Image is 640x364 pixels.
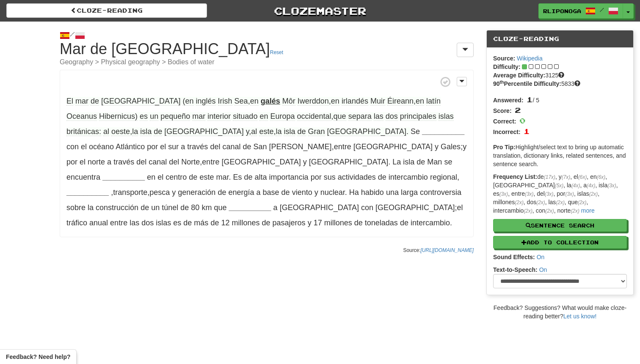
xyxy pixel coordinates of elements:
span: irlandés [342,97,368,106]
span: situado [233,112,257,121]
a: Clozemaster [220,3,420,18]
span: por [66,158,77,166]
span: intercambio [389,173,428,181]
span: actividades [338,173,376,181]
span: del [210,142,220,151]
em: (2x) [578,200,586,205]
span: 17 [314,219,322,227]
span: y [435,142,439,151]
span: [GEOGRAPHIC_DATA] [221,158,301,166]
span: la [132,127,138,136]
span: que [214,203,226,212]
strong: __________ [229,203,271,212]
div: Cloze-Reading [487,30,633,48]
span: en [416,97,424,106]
span: 0 [519,116,525,125]
strong: Pro Tip: [493,144,516,151]
span: a [181,142,185,151]
span: el [157,173,163,181]
span: centro [166,173,187,181]
span: energía [228,188,254,197]
span: de [262,219,270,227]
em: (2x) [589,191,598,197]
span: dos [386,112,398,121]
em: (2x) [556,200,564,205]
span: y [172,188,176,197]
span: transporte [113,188,147,197]
span: [PERSON_NAME] [269,142,332,151]
span: Muir [370,97,385,106]
span: de [180,203,189,212]
strong: __________ [66,188,109,197]
p: Highlight/select text to bring up automatic translation, dictionary links, related sentences, and... [493,143,627,168]
em: (17x) [544,174,555,180]
span: a [107,158,111,166]
span: Éireann [387,97,414,106]
span: viento [292,188,312,197]
span: a [273,203,278,212]
div: / [60,30,474,41]
span: sobre [66,203,86,212]
span: km [201,203,212,212]
em: (4x) [571,183,580,189]
span: que [334,112,346,121]
span: latín [426,97,441,106]
span: occidental [297,112,331,121]
span: más [194,219,208,227]
span: , [66,97,261,106]
span: las [374,112,383,121]
span: , [233,173,459,181]
span: (en [182,97,193,106]
span: el [81,142,87,151]
strong: 90 Percentile Difficulty: [493,80,561,87]
span: , , . [111,188,347,197]
span: interior [207,112,231,121]
span: rliponoga [543,7,581,15]
span: y [308,219,312,227]
span: entre [110,219,127,227]
span: [GEOGRAPHIC_DATA] [101,97,180,106]
span: controversia [420,188,461,197]
span: entre [334,142,351,151]
span: [GEOGRAPHIC_DATA] [164,127,243,136]
span: dos [141,219,154,227]
span: nuclear [320,188,345,197]
div: / 5 [493,94,627,105]
a: [URL][DOMAIN_NAME] [420,247,474,253]
span: [GEOGRAPHIC_DATA] [309,158,388,166]
span: , ; , . [66,142,466,166]
span: de [400,219,408,227]
p: de , y , el , en , [GEOGRAPHIC_DATA] , la , a , isla , es , entre , del , por , islas , millones ... [493,172,627,215]
span: las [130,219,139,227]
span: millones [232,219,259,227]
span: larga [401,188,418,197]
span: Môr [282,97,295,106]
strong: __________ [102,173,145,181]
span: de [354,219,363,227]
span: de [141,203,149,212]
span: Hibernicus) [99,112,138,121]
strong: Correct: [493,118,516,125]
span: anual [89,219,108,227]
span: se [444,158,452,166]
strong: Source: [493,55,515,62]
span: con [361,203,373,212]
span: Gran [308,127,325,136]
span: el [80,158,86,166]
span: una [386,188,399,197]
span: encuentra [66,173,100,181]
span: este [199,173,214,181]
span: al [251,127,257,136]
span: el [457,203,463,212]
span: / [600,7,604,13]
span: , , , , , , . [66,97,454,136]
span: en [147,173,155,181]
strong: Sound Effects: [493,254,535,260]
span: en [250,97,259,106]
a: On [537,254,545,260]
span: [GEOGRAPHIC_DATA] [353,142,433,151]
span: Europa [270,112,295,121]
em: (2x) [571,208,579,214]
span: Man [427,158,442,166]
span: mar [216,173,229,181]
